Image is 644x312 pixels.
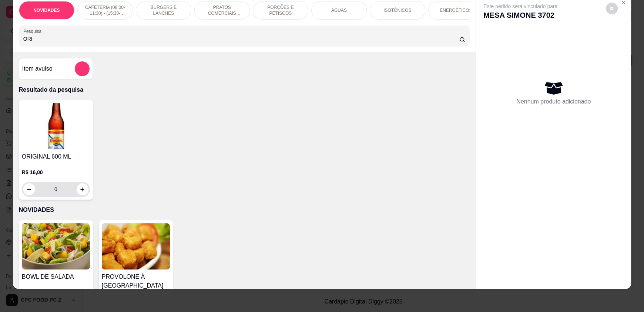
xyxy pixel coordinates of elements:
p: NOVIDADES [33,7,60,13]
img: product-image [22,103,90,149]
p: Nenhum produto adicionado [516,97,591,106]
h4: ORIGINAL 600 ML [22,152,90,161]
h4: BOWL DE SALADA [22,272,90,281]
p: BURGERS E LANCHES [142,4,185,16]
p: ÁGUAS [331,7,347,13]
button: increase-product-quantity [77,183,88,195]
p: PORÇÕES E PETISCOS [259,4,302,16]
p: ISOTÔNICOS [383,7,411,13]
p: NOVIDADES [19,206,470,214]
h4: Item avulso [22,64,53,73]
p: MESA SIMONE 3702 [483,10,557,20]
p: Este pedido será vinculado para [483,3,557,10]
img: product-image [102,223,170,269]
h4: PROVOLONE À [GEOGRAPHIC_DATA] [102,272,170,290]
p: R$ 16,00 [22,169,90,176]
p: Resultado da pesquisa [19,85,470,94]
p: ENERGÉTICOS [440,7,472,13]
p: PRATOS COMERCIAIS (11:30-15:30) [201,4,244,16]
label: Pesquisa [23,28,44,34]
button: add-separate-item [75,61,90,76]
p: CAFETERIA (08:00-11:30) - (15:30-18:00) [84,4,127,16]
button: decrease-product-quantity [606,3,618,14]
img: product-image [22,223,90,269]
button: decrease-product-quantity [23,183,35,195]
input: Pesquisa [23,35,460,43]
